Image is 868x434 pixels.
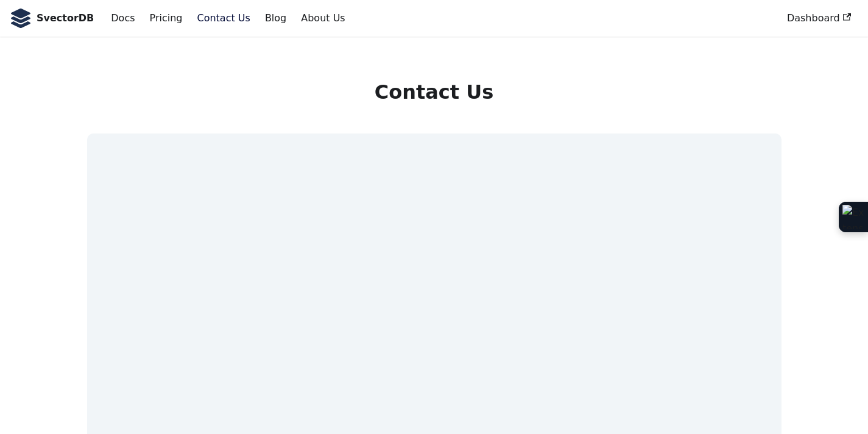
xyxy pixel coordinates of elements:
a: Pricing [143,8,190,29]
a: About Us [294,8,352,29]
img: SvectorDB Logo [10,9,32,28]
a: Blog [258,8,294,29]
a: Dashboard [780,8,858,29]
a: Docs [104,8,142,29]
img: Extension Icon [842,205,864,229]
b: SvectorDB [37,10,94,26]
a: SvectorDB LogoSvectorDB [10,9,94,28]
h1: Contact Us [375,80,494,104]
a: Contact Us [189,8,257,29]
